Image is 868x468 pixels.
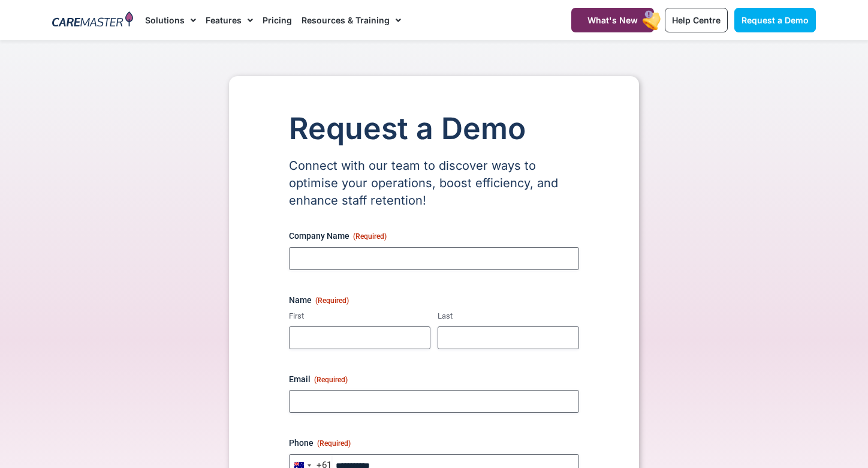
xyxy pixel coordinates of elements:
[289,311,430,322] label: First
[438,311,579,322] label: Last
[289,294,349,306] legend: Name
[734,8,816,32] a: Request a Demo
[289,437,579,449] label: Phone
[289,230,579,242] label: Company Name
[315,296,349,305] span: (Required)
[571,8,654,32] a: What's New
[665,8,728,32] a: Help Centre
[289,157,579,209] p: Connect with our team to discover ways to optimise your operations, boost efficiency, and enhance...
[742,15,809,25] span: Request a Demo
[317,439,351,448] span: (Required)
[672,15,721,25] span: Help Centre
[289,112,579,145] h1: Request a Demo
[314,376,348,384] span: (Required)
[587,15,638,25] span: What's New
[52,11,133,29] img: CareMaster Logo
[353,232,387,241] span: (Required)
[289,373,579,385] label: Email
